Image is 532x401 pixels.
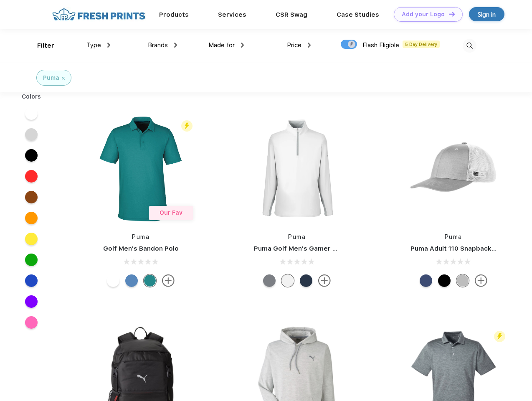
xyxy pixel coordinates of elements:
img: dropdown.png [107,43,110,48]
div: Green Lagoon [144,274,156,287]
div: Colors [15,92,48,101]
img: filter_cancel.svg [62,77,65,80]
img: more.svg [162,274,175,287]
a: Puma Golf Men's Gamer Golf Quarter-Zip [254,245,386,252]
img: more.svg [475,274,487,287]
span: Made for [208,41,235,49]
img: dropdown.png [308,43,311,48]
div: Add your Logo [402,11,445,18]
img: fo%20logo%202.webp [50,7,148,22]
div: Bright White [281,274,294,287]
img: func=resize&h=266 [85,113,196,224]
span: Type [86,41,101,49]
div: Lake Blue [125,274,138,287]
img: func=resize&h=266 [241,113,352,224]
img: dropdown.png [241,43,244,48]
img: DT [449,12,455,16]
img: more.svg [318,274,331,287]
div: Quarry with Brt Whit [456,274,469,287]
a: Products [159,11,189,18]
span: Our Fav [160,209,182,216]
a: Puma [132,233,149,240]
div: Quiet Shade [263,274,276,287]
img: desktop_search.svg [463,39,476,53]
div: Bright White [107,274,119,287]
div: Peacoat Qut Shd [420,274,432,287]
div: Pma Blk Pma Blk [438,274,451,287]
span: Price [287,41,301,49]
a: Puma [288,233,306,240]
div: Puma [43,74,59,82]
div: Filter [37,41,54,51]
a: Puma [445,233,462,240]
div: Navy Blazer [300,274,312,287]
a: Golf Men's Bandon Polo [103,245,179,252]
a: Services [218,11,246,18]
a: CSR Swag [276,11,307,18]
span: Brands [148,41,168,49]
img: dropdown.png [174,43,177,48]
span: Flash Eligible [362,41,399,49]
a: Sign in [469,7,504,21]
div: Sign in [478,10,496,19]
img: flash_active_toggle.svg [494,331,505,342]
span: 5 Day Delivery [403,41,440,48]
img: flash_active_toggle.svg [181,120,193,132]
img: func=resize&h=266 [398,113,509,224]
